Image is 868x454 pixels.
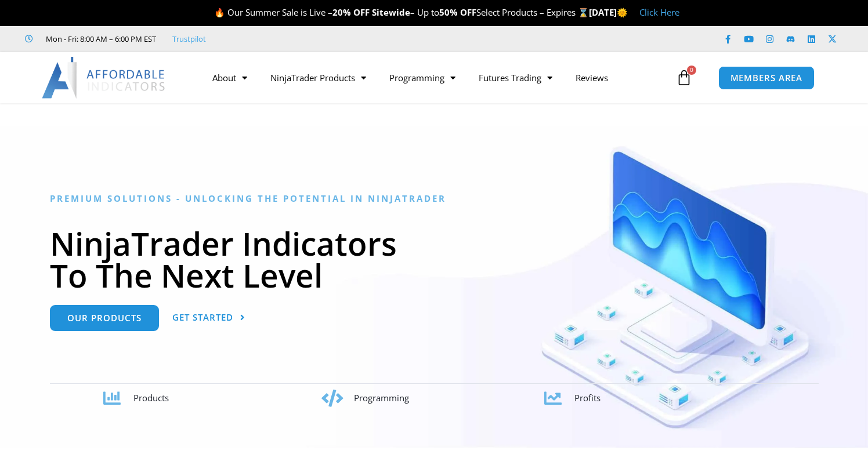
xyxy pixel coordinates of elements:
[259,64,378,91] a: NinjaTrader Products
[372,6,410,18] strong: Sitewide
[201,64,673,91] nav: Menu
[172,305,245,331] a: Get Started
[172,32,206,46] a: Trustpilot
[378,64,467,91] a: Programming
[718,66,815,90] a: MEMBERS AREA
[133,392,169,404] span: Products
[42,57,167,99] img: LogoAI | Affordable Indicators – NinjaTrader
[332,6,370,18] strong: 20% OFF
[639,6,679,18] a: Click Here
[354,392,409,404] span: Programming
[50,305,159,331] a: Our Products
[589,6,628,18] strong: [DATE]
[574,392,601,404] span: Profits
[172,313,233,322] span: Get Started
[50,227,819,291] h1: NinjaTrader Indicators To The Next Level
[467,64,564,91] a: Futures Trading
[67,314,142,322] span: Our Products
[659,61,710,95] a: 0
[564,64,620,91] a: Reviews
[214,6,589,18] span: 🔥 Our Summer Sale is Live – – Up to Select Products – Expires ⌛
[201,64,259,91] a: About
[50,193,819,204] h6: Premium Solutions - Unlocking the Potential in NinjaTrader
[439,6,476,18] strong: 50% OFF
[617,6,628,18] span: 🌞
[730,74,803,82] span: MEMBERS AREA
[687,66,696,75] span: 0
[43,32,156,46] span: Mon - Fri: 8:00 AM – 6:00 PM EST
